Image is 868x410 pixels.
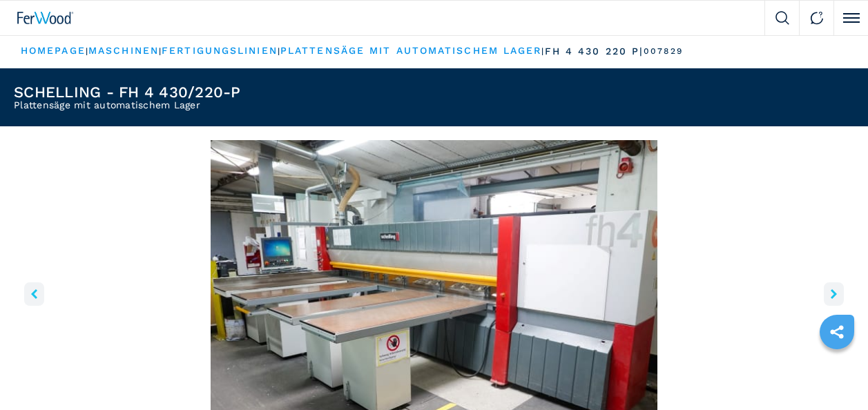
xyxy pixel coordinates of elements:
[159,46,162,56] span: |
[88,45,159,56] a: maschinen
[14,100,241,110] h2: Plattensäge mit automatischem Lager
[24,282,44,306] button: left-button
[820,315,854,349] a: sharethis
[280,45,542,56] a: plattensäge mit automatischem lager
[162,45,278,56] a: fertigungslinien
[644,46,683,57] p: 007829
[17,12,74,24] img: Ferwood
[545,45,644,59] p: fh 4 430 220 p |
[541,46,544,56] span: |
[810,11,824,25] img: Contact us
[824,282,844,306] button: right-button
[14,85,241,100] h1: SCHELLING - FH 4 430/220-P
[21,45,86,56] a: HOMEPAGE
[775,11,789,25] img: Search
[86,46,88,56] span: |
[833,1,868,35] button: Click to toggle menu
[278,46,280,56] span: |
